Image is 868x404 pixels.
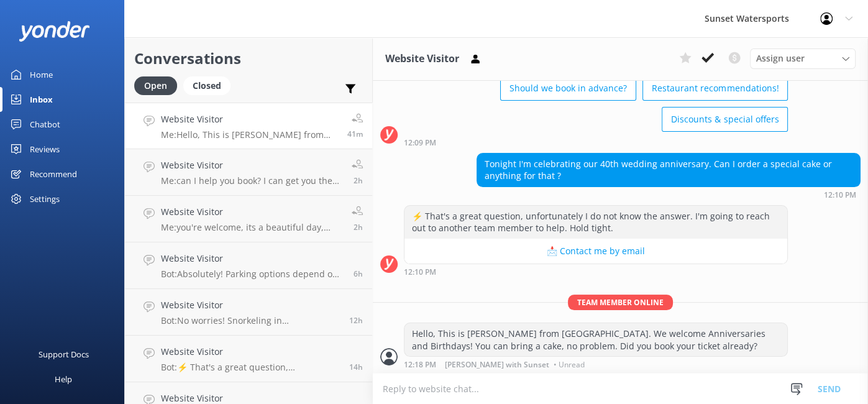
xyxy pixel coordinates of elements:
[125,336,372,382] a: Website VisitorBot:⚡ That's a great question, unfortunately I do not know the answer. I'm going t...
[30,62,53,87] div: Home
[125,149,372,196] a: Website VisitorMe:can I help you book? I can get you the best rate... which day are you thinking ...
[354,222,363,232] span: Sep 21 2025 09:15am (UTC -05:00) America/Cancun
[354,269,363,279] span: Sep 21 2025 05:06am (UTC -05:00) America/Cancun
[30,112,60,137] div: Chatbot
[347,129,363,139] span: Sep 21 2025 11:18am (UTC -05:00) America/Cancun
[125,242,372,289] a: Website VisitorBot:Absolutely! Parking options depend on where your tour departs from. For [STREE...
[161,252,344,265] h4: Website Visitor
[404,239,787,264] button: 📩 Contact me by email
[404,138,788,147] div: Sep 21 2025 11:09am (UTC -05:00) America/Cancun
[183,76,231,95] div: Closed
[662,107,788,132] button: Discounts & special offers
[161,362,340,373] p: Bot: ⚡ That's a great question, unfortunately I do not know the answer. I'm going to reach out to...
[125,289,372,336] a: Website VisitorBot:No worries! Snorkeling in [GEOGRAPHIC_DATA] is beginner-friendly, and our tour...
[445,361,549,369] span: [PERSON_NAME] with Sunset
[161,298,340,312] h4: Website Visitor
[349,315,363,326] span: Sep 20 2025 11:26pm (UTC -05:00) America/Cancun
[39,342,89,367] div: Support Docs
[354,175,363,186] span: Sep 21 2025 09:35am (UTC -05:00) America/Cancun
[161,158,342,172] h4: Website Visitor
[134,78,183,92] a: Open
[161,222,342,233] p: Me: you're welcome, its a beautiful day, should be nice this evening!
[404,269,436,276] strong: 12:10 PM
[125,196,372,242] a: Website VisitorMe:you're welcome, its a beautiful day, should be nice this evening!2h
[134,47,363,70] h2: Conversations
[404,360,788,369] div: Sep 21 2025 11:18am (UTC -05:00) America/Cancun
[568,295,673,310] span: Team member online
[161,345,340,359] h4: Website Visitor
[554,361,585,369] span: • Unread
[349,362,363,372] span: Sep 20 2025 09:55pm (UTC -05:00) America/Cancun
[500,76,636,101] button: Should we book in advance?
[642,76,788,101] button: Restaurant recommendations!
[161,269,344,280] p: Bot: Absolutely! Parking options depend on where your tour departs from. For [STREET_ADDRESS][PER...
[161,205,342,219] h4: Website Visitor
[404,361,436,369] strong: 12:18 PM
[161,175,342,186] p: Me: can I help you book? I can get you the best rate... which day are you thinking of going and h...
[134,76,177,95] div: Open
[161,112,338,126] h4: Website Visitor
[477,154,860,186] div: Tonight I'm celebrating our 40th wedding anniversary. Can I order a special cake or anything for ...
[161,129,338,140] p: Me: Hello, This is [PERSON_NAME] from [GEOGRAPHIC_DATA]. We welcome Anniversaries and Birthdays! ...
[161,315,340,326] p: Bot: No worries! Snorkeling in [GEOGRAPHIC_DATA] is beginner-friendly, and our tours offer snorke...
[385,51,459,67] h3: Website Visitor
[55,367,72,392] div: Help
[30,137,60,162] div: Reviews
[404,206,787,239] div: ⚡ That's a great question, unfortunately I do not know the answer. I'm going to reach out to anot...
[750,48,856,68] div: Assign User
[30,186,60,211] div: Settings
[477,190,861,199] div: Sep 21 2025 11:10am (UTC -05:00) America/Cancun
[404,323,787,356] div: Hello, This is [PERSON_NAME] from [GEOGRAPHIC_DATA]. We welcome Anniversaries and Birthdays! You ...
[824,191,856,199] strong: 12:10 PM
[19,21,90,42] img: yonder-white-logo.png
[30,87,53,112] div: Inbox
[30,162,77,186] div: Recommend
[404,267,788,276] div: Sep 21 2025 11:10am (UTC -05:00) America/Cancun
[125,103,372,149] a: Website VisitorMe:Hello, This is [PERSON_NAME] from [GEOGRAPHIC_DATA]. We welcome Anniversaries a...
[183,78,237,92] a: Closed
[756,52,805,65] span: Assign user
[404,139,436,147] strong: 12:09 PM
